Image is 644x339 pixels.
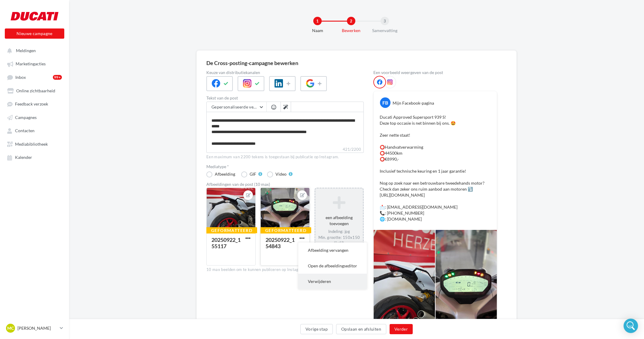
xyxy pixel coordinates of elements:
[366,28,404,34] div: Samenvatting
[298,242,367,258] button: Afbeelding vervangen
[4,138,65,149] a: Mediabibliotheek
[298,28,337,34] div: Naam
[260,227,311,234] div: Geformatteerd
[16,88,55,93] span: Online zichtbaarheid
[266,236,295,249] div: 20250922_154843
[211,236,241,249] div: 20250922_155117
[206,60,298,66] div: De Cross-posting-campagne bewerken
[300,324,333,334] button: Vorige stap
[4,58,65,69] a: Marketingacties
[4,85,65,96] a: Online zichtbaarheid
[206,182,364,186] div: Afbeeldingen van de post (10 max)
[7,325,14,331] span: MC
[4,112,65,123] a: Campagnes
[206,70,364,75] label: Keuze van distributiekanalen
[206,267,364,272] div: 10 max beelden om te kunnen publiceren op Instagram
[4,152,65,162] a: Kalender
[206,154,364,160] div: Een maximum van 2200 tekens is toegestaan bij publicatie op Instagram.
[206,146,364,153] label: 421/2200
[206,96,364,100] label: Tekst van de post
[206,165,364,169] label: Mediatype *
[298,258,367,274] button: Open de afbeeldingseditor
[17,325,57,331] p: [PERSON_NAME]
[211,104,262,109] span: Gepersonaliseerde velden
[390,324,413,334] button: Verder
[4,72,65,83] a: Inbox99+
[332,28,370,34] div: Bewerken
[4,98,65,109] a: Feedback verzoek
[5,28,64,39] button: Nieuwe campagne
[5,323,64,334] a: MC [PERSON_NAME]
[15,102,48,107] span: Feedback verzoek
[16,61,46,67] span: Marketingacties
[624,319,638,333] div: Open Intercom Messenger
[381,17,389,25] div: 3
[4,125,65,136] a: Contacten
[15,141,48,147] span: Mediabibliotheek
[250,172,256,176] div: GIF
[207,102,266,112] button: Gepersonaliseerde velden
[380,114,491,222] p: Ducati Approved Supersport 939 S! Deze top occasie is net binnen bij ons. 🤩 Zeer nette staat! ⭕Ha...
[15,75,26,80] span: Inbox
[298,274,367,289] button: Verwijderen
[16,48,36,53] span: Meldingen
[15,115,37,120] span: Campagnes
[15,128,35,133] span: Contacten
[380,97,390,108] div: FB
[313,17,322,25] div: 1
[215,172,235,176] div: Afbeelding
[275,172,287,176] div: Video
[347,17,355,25] div: 2
[53,75,62,80] div: 99+
[15,155,32,160] span: Kalender
[336,324,386,334] button: Opslaan en afsluiten
[373,70,497,75] div: Een voorbeeld weergeven van de post
[206,227,257,234] div: Geformatteerd
[4,45,63,56] button: Meldingen
[393,100,434,106] div: Mijn Facebook-pagina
